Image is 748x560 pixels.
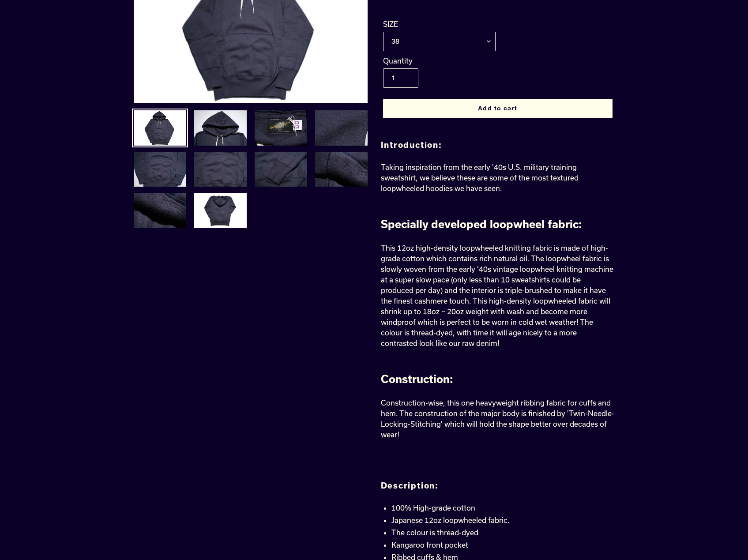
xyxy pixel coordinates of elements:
span: Taking inspiration from the early '40s U.S. military training sweatshirt, we believe these are so... [381,163,579,192]
img: Load image into Gallery viewer, 12oz &#39;Pioneer&#39; Loopwheel Pullover (Midnight Navy) [254,151,308,188]
label: Quantity [383,56,496,66]
img: Load image into Gallery viewer, 12oz &#39;Pioneer&#39; Loopwheel Pullover (Midnight Navy) [193,192,248,229]
span: Construction: [381,372,453,385]
img: Load image into Gallery viewer, 12oz &#39;Pioneer&#39; Loopwheel Pullover (Midnight Navy) [254,109,308,147]
li: 100% High-grade cotton [391,503,615,513]
button: Add to cart [383,99,613,118]
img: Load image into Gallery viewer, 12oz &#39;Pioneer&#39; Loopwheel Pullover (Midnight Navy) [193,151,248,188]
img: Load image into Gallery viewer, 12oz &#39;Pioneer&#39; Loopwheel Pullover (Midnight Navy) [314,109,368,147]
span: Construction-wise, this one heavyweight ribbing fabric for cuffs and hem. The construction of the... [381,398,614,439]
img: Load image into Gallery viewer, 12oz &#39;Pioneer&#39; Loopwheel Pullover (Midnight Navy) [314,151,368,188]
img: Load image into Gallery viewer, 12oz &#39;Pioneer&#39; Loopwheel Pullover (Midnight Navy) [133,192,187,229]
img: Load image into Gallery viewer, 12oz &#39;Pioneer&#39; Loopwheel Pullover (Midnight Navy) [193,109,248,147]
img: Load image into Gallery viewer, 12oz &#39;Pioneer&#39; Loopwheel Pullover (Midnight Navy) [133,109,187,147]
span: This 12oz high-density loopwheeled knitting fabric is made of high-grade cotton which contains ri... [381,244,613,347]
li: Kangaroo front pocket [391,540,615,550]
li: The colour is thread-dyed [391,527,615,538]
span: Specially developed loopwheel fabric: [381,218,582,230]
h2: Introduction: [381,140,615,150]
span: Add to cart [478,105,517,112]
label: SIZE [383,19,496,30]
li: Japanese 12oz loopwheeled fabric. [391,515,615,526]
h2: Description: [381,481,615,491]
img: Load image into Gallery viewer, 12oz &#39;Pioneer&#39; Loopwheel Pullover (Midnight Navy) [133,151,187,188]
